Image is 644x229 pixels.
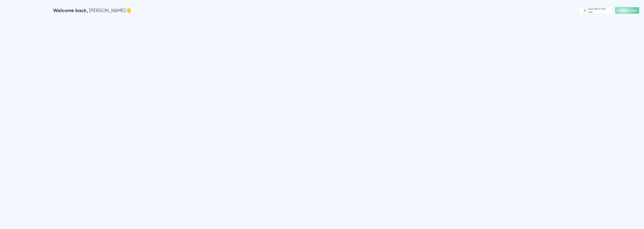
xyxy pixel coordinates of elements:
div: 8 [584,9,585,12]
button: Publish Changes [615,7,639,14]
div: [PERSON_NAME] 👋 [53,7,131,14]
div: days left in free trial [588,7,610,14]
span: Publish Changes [617,9,637,12]
span: Welcome back, [53,7,88,13]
